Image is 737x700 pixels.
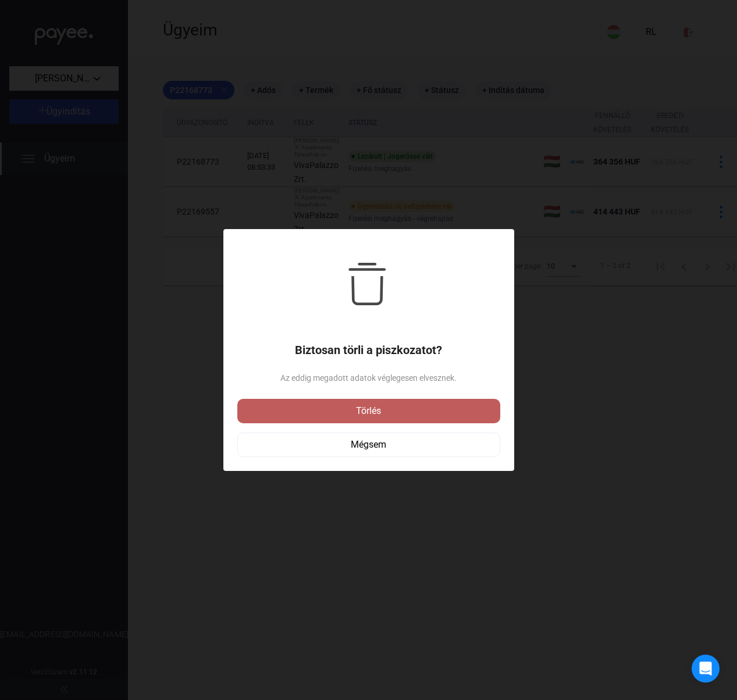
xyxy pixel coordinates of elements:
button: Mégsem [237,433,500,457]
div: Mégsem [241,438,496,452]
h1: Biztosan törli a piszkozatot? [237,343,500,357]
span: Az eddig megadott adatok véglegesen elvesznek. [237,371,500,385]
div: Törlés [241,404,497,418]
button: Törlés [237,399,500,423]
div: Open Intercom Messenger [692,655,720,683]
img: trash-black [347,263,390,305]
